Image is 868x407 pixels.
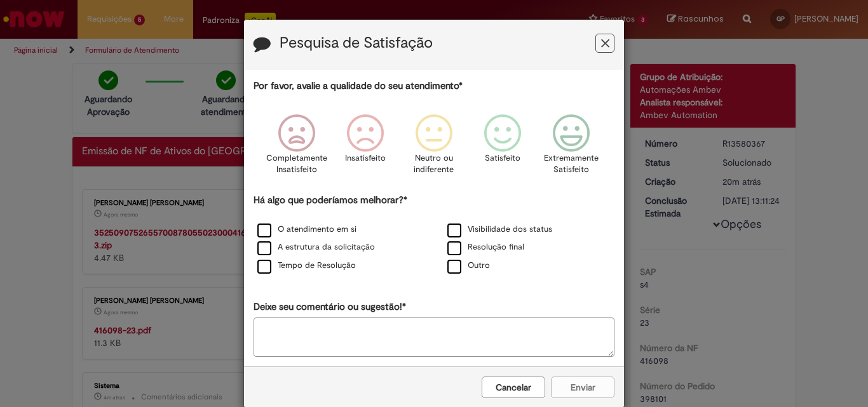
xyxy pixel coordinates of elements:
label: Deixe seu comentário ou sugestão!* [254,300,406,314]
p: Neutro ou indiferente [411,152,457,176]
label: Visibilidade dos status [447,224,552,236]
label: A estrutura da solicitação [257,241,375,253]
label: Pesquisa de Satisfação [280,35,433,51]
p: Extremamente Satisfeito [544,152,599,176]
div: Neutro ou indiferente [402,105,466,192]
label: Por favor, avalie a qualidade do seu atendimento* [254,79,463,93]
div: Completamente Insatisfeito [264,105,329,192]
label: O atendimento em si [257,224,356,236]
div: Há algo que poderíamos melhorar?* [254,194,614,276]
p: Satisfeito [485,152,520,164]
div: Satisfeito [470,105,535,192]
label: Outro [447,260,490,272]
p: Completamente Insatisfeito [266,152,327,176]
label: Resolução final [447,241,524,253]
button: Cancelar [482,377,545,398]
div: Extremamente Satisfeito [539,105,604,192]
div: Insatisfeito [333,105,398,192]
p: Insatisfeito [345,152,386,164]
label: Tempo de Resolução [257,260,356,272]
